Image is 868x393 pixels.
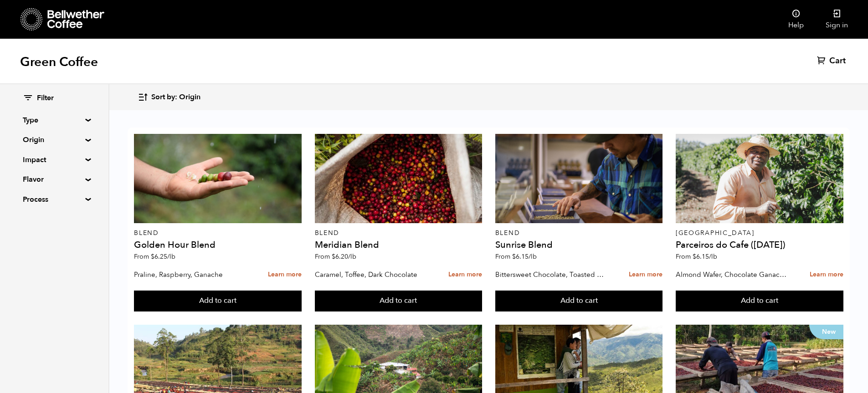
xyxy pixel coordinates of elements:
[23,134,86,145] summary: Origin
[829,56,846,66] span: Cart
[495,252,537,261] span: From
[332,252,356,261] bdi: 6.20
[138,87,200,108] button: Sort by: Origin
[268,265,302,285] a: Learn more
[448,265,482,285] a: Learn more
[709,252,717,261] span: /lb
[629,265,663,285] a: Learn more
[134,252,175,261] span: From
[676,240,843,250] h4: Parceiros do Cafe ([DATE])
[23,174,86,185] summary: Flavor
[134,240,302,250] h4: Golden Hour Blend
[315,230,483,236] p: Blend
[810,265,843,285] a: Learn more
[512,252,537,261] bdi: 6.15
[817,56,848,66] a: Cart
[167,252,175,261] span: /lb
[315,291,483,311] button: Add to cart
[512,252,516,261] span: $
[134,230,302,236] p: Blend
[676,291,843,311] button: Add to cart
[495,291,663,311] button: Add to cart
[315,268,429,281] p: Caramel, Toffee, Dark Chocolate
[529,252,537,261] span: /lb
[134,291,302,311] button: Add to cart
[495,240,663,250] h4: Sunrise Blend
[315,240,483,250] h4: Meridian Blend
[151,252,175,261] bdi: 6.25
[23,115,86,126] summary: Type
[23,154,86,165] summary: Impact
[134,268,248,281] p: Praline, Raspberry, Ganache
[495,268,609,281] p: Bittersweet Chocolate, Toasted Marshmallow, Candied Orange, Praline
[693,252,717,261] bdi: 6.15
[151,92,200,102] span: Sort by: Origin
[693,252,696,261] span: $
[151,252,154,261] span: $
[20,54,98,70] h1: Green Coffee
[809,325,843,339] p: New
[37,93,54,103] span: Filter
[676,268,790,281] p: Almond Wafer, Chocolate Ganache, Bing Cherry
[676,252,717,261] span: From
[315,252,356,261] span: From
[332,252,335,261] span: $
[23,194,86,205] summary: Process
[676,230,843,236] p: [GEOGRAPHIC_DATA]
[348,252,356,261] span: /lb
[495,230,663,236] p: Blend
